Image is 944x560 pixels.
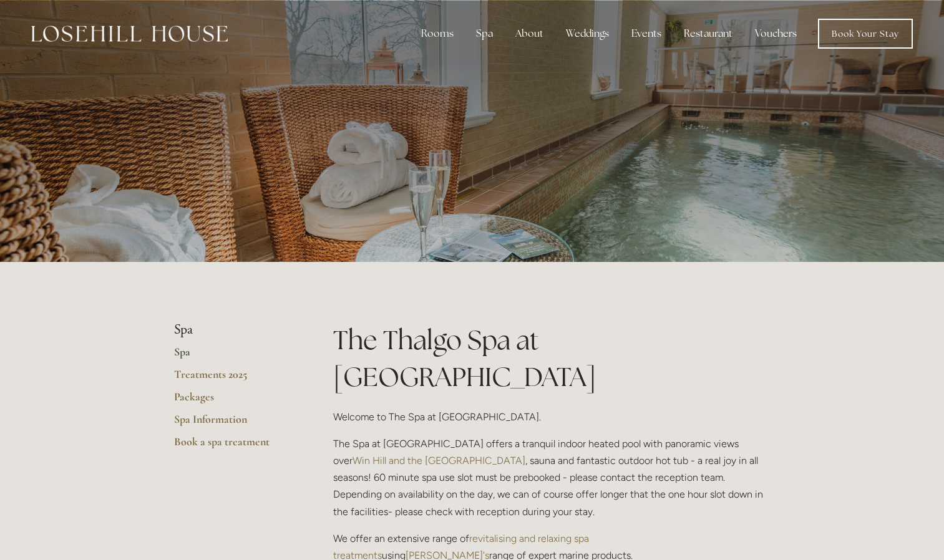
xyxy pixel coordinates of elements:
h1: The Thalgo Spa at [GEOGRAPHIC_DATA] [333,322,771,395]
div: Spa [466,21,503,46]
a: Spa Information [174,412,293,435]
p: Welcome to The Spa at [GEOGRAPHIC_DATA]. [333,408,771,425]
div: About [505,21,553,46]
p: The Spa at [GEOGRAPHIC_DATA] offers a tranquil indoor heated pool with panoramic views over , sau... [333,435,771,520]
a: Book a spa treatment [174,435,293,457]
img: Losehill House [31,26,228,42]
div: Restaurant [674,21,742,46]
div: Rooms [411,21,464,46]
div: Weddings [556,21,619,46]
a: Packages [174,390,293,412]
a: Treatments 2025 [174,367,293,390]
div: Events [621,21,671,46]
a: Spa [174,345,293,367]
a: Book Your Stay [818,19,913,49]
a: Win Hill and the [GEOGRAPHIC_DATA] [353,455,525,466]
li: Spa [174,322,293,338]
a: Vouchers [745,21,807,46]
